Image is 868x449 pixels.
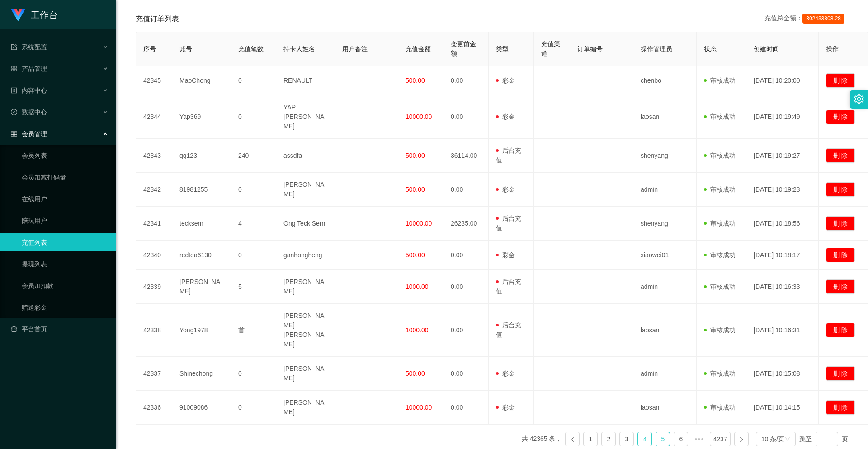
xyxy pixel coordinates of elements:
a: 1 [584,432,597,446]
td: [DATE] 10:15:08 [746,357,819,391]
span: 500.00 [406,251,425,259]
span: 审核成功 [704,113,736,120]
a: 充值列表 [22,233,108,251]
td: 42339 [136,270,172,304]
td: Shinechong [172,357,231,391]
td: admin [633,357,697,391]
td: 0.00 [443,173,489,207]
span: 审核成功 [704,186,736,193]
td: laosan [633,304,697,357]
td: 0.00 [443,357,489,391]
td: shenyang [633,207,697,241]
td: 42341 [136,207,172,241]
span: 审核成功 [704,251,736,259]
li: 5 [656,432,670,446]
span: 系统配置 [11,43,47,51]
a: 6 [674,432,688,446]
span: 序号 [143,45,156,52]
a: 3 [620,432,633,446]
span: 后台充值 [496,215,521,232]
button: 删 除 [826,400,855,415]
span: 后台充值 [496,321,521,338]
a: 陪玩用户 [22,212,108,230]
td: 0 [231,173,276,207]
td: 42344 [136,95,172,139]
td: Ong Teck Sern [276,207,335,241]
td: 0.00 [443,95,489,139]
td: [DATE] 10:18:56 [746,207,819,241]
li: 2 [601,432,616,446]
button: 删 除 [826,216,855,231]
a: 图标: dashboard平台首页 [11,320,108,338]
li: 下一页 [734,432,749,446]
span: 账号 [179,45,192,52]
span: 充值订单列表 [136,14,179,24]
td: 36114.00 [443,139,489,173]
a: 工作台 [11,11,58,18]
span: 500.00 [406,370,425,377]
i: 图标: left [570,437,575,442]
span: 审核成功 [704,404,736,411]
a: 4237 [710,432,730,446]
span: 彩金 [496,186,515,193]
span: 订单编号 [577,45,603,52]
span: 类型 [496,45,509,52]
button: 删 除 [826,73,855,88]
td: 42336 [136,391,172,425]
button: 删 除 [826,279,855,294]
li: 共 42365 条， [522,432,562,446]
td: 0.00 [443,270,489,304]
td: [DATE] 10:19:23 [746,173,819,207]
td: [PERSON_NAME] [276,357,335,391]
td: qq123 [172,139,231,173]
span: 操作管理员 [641,45,672,52]
td: 0 [231,66,276,95]
td: tecksern [172,207,231,241]
i: 图标: form [11,44,17,50]
span: ••• [692,432,706,446]
td: [DATE] 10:16:33 [746,270,819,304]
span: 审核成功 [704,77,736,84]
span: 审核成功 [704,370,736,377]
span: 产品管理 [11,65,47,72]
td: shenyang [633,139,697,173]
a: 2 [602,432,615,446]
td: 81981255 [172,173,231,207]
td: laosan [633,95,697,139]
button: 删 除 [826,110,855,124]
li: 4 [637,432,652,446]
span: 1000.00 [406,283,429,290]
td: [DATE] 10:14:15 [746,391,819,425]
td: 42337 [136,357,172,391]
span: 彩金 [496,404,515,411]
td: Yap369 [172,95,231,139]
span: 500.00 [406,152,425,159]
button: 删 除 [826,148,855,163]
span: 审核成功 [704,220,736,227]
i: 图标: check-circle-o [11,109,17,115]
td: 0.00 [443,241,489,270]
a: 会员加减打码量 [22,168,108,186]
span: 彩金 [496,251,515,259]
i: 图标: appstore-o [11,66,17,72]
div: 10 条/页 [761,432,784,446]
span: 充值渠道 [541,40,560,57]
td: [PERSON_NAME] [276,173,335,207]
span: 彩金 [496,77,515,84]
td: 42340 [136,241,172,270]
td: 91009086 [172,391,231,425]
li: 3 [619,432,634,446]
td: 42345 [136,66,172,95]
td: 0.00 [443,391,489,425]
td: 4 [231,207,276,241]
li: 向后 5 页 [692,432,706,446]
span: 创建时间 [754,45,779,52]
td: 0 [231,357,276,391]
li: 上一页 [565,432,580,446]
td: [PERSON_NAME] [PERSON_NAME] [276,304,335,357]
td: 0.00 [443,304,489,357]
span: 500.00 [406,186,425,193]
span: 10000.00 [406,220,432,227]
div: 跳至 页 [799,432,848,446]
td: 42342 [136,173,172,207]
